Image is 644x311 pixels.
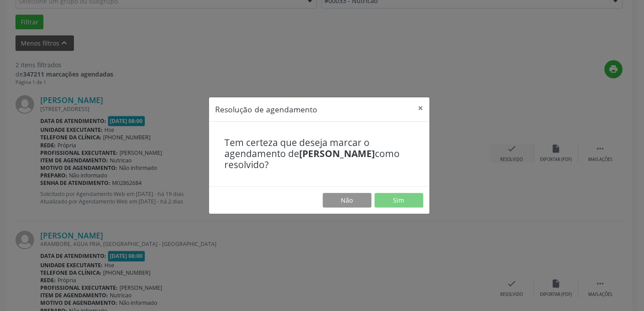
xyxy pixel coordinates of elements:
b: [PERSON_NAME] [299,147,375,160]
button: Close [412,97,429,119]
button: Sim [374,193,423,208]
h5: Resolução de agendamento [215,104,317,115]
button: Não [323,193,371,208]
h4: Tem certeza que deseja marcar o agendamento de como resolvido? [224,137,414,171]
